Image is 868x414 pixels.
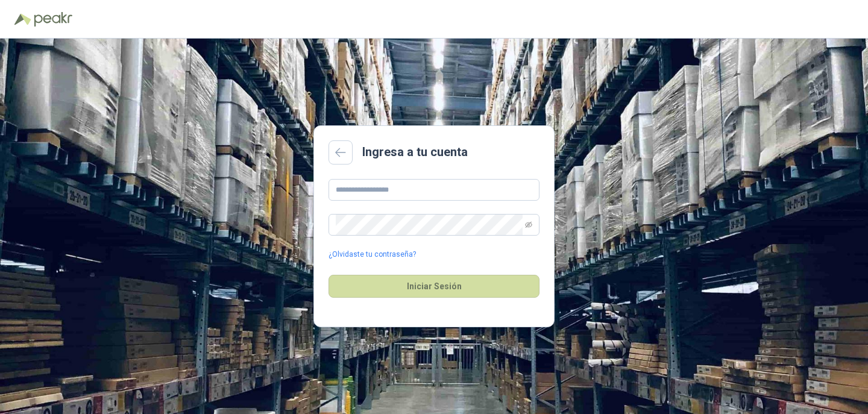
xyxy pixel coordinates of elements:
h2: Ingresa a tu cuenta [362,143,468,162]
img: Logo [14,13,31,25]
span: eye-invisible [525,221,532,228]
img: Peakr [34,12,72,27]
a: ¿Olvidaste tu contraseña? [329,249,416,260]
button: Iniciar Sesión [329,275,539,298]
